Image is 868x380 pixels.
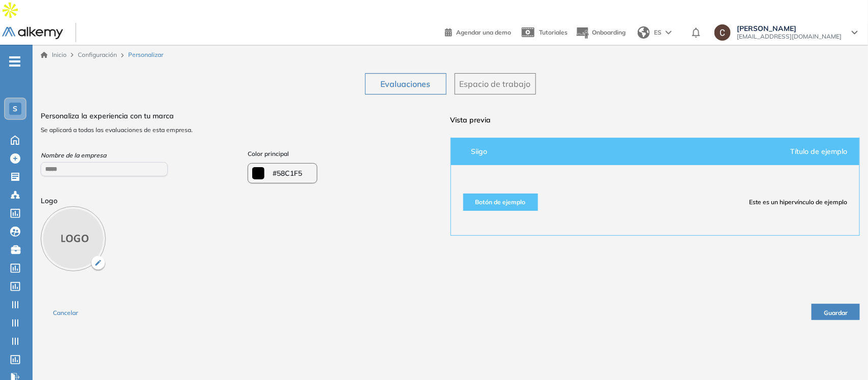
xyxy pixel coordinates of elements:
[41,196,106,206] span: Logo
[749,198,847,207] span: Este es un hipervínculo de ejemplo
[592,28,625,36] span: Onboarding
[273,168,302,179] span: #58C1F5
[519,19,567,46] a: Tutoriales
[41,304,91,320] button: Cancelar
[2,27,63,40] img: Logo
[824,309,848,316] span: Guardar
[456,28,511,36] span: Agendar una demo
[812,304,860,320] button: Guardar
[41,50,67,59] a: Inicio
[737,24,842,33] span: [PERSON_NAME]
[576,22,625,44] button: Onboarding
[41,111,451,121] span: Personaliza la experiencia con tu marca
[654,28,662,37] span: ES
[539,28,567,36] span: Tutoriales
[463,194,538,211] button: Botón de ejemplo
[128,50,163,59] span: Personalizar
[41,151,244,160] span: Nombre de la empresa
[638,26,650,39] img: world
[41,125,451,135] span: Se aplicará a todas las evaluaciones de esta empresa.
[471,146,488,157] span: Siigo
[451,115,860,125] span: Vista previa
[53,309,78,316] span: Cancelar
[248,150,289,157] span: Color principal
[737,33,842,41] span: [EMAIL_ADDRESS][DOMAIN_NAME]
[91,256,106,271] img: Ícono de lapiz de edición
[666,30,672,35] img: arrow
[790,146,847,157] span: Título de ejemplo
[445,25,511,38] a: Agendar una demo
[381,78,431,90] span: Evaluaciones
[455,73,536,94] button: Espacio de trabajo
[78,51,117,58] span: Configuración
[9,60,20,62] i: -
[13,105,18,113] span: S
[41,206,106,271] img: PROFILE_MENU_LOGO_USER
[460,78,531,90] span: Espacio de trabajo
[365,73,446,94] button: Evaluaciones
